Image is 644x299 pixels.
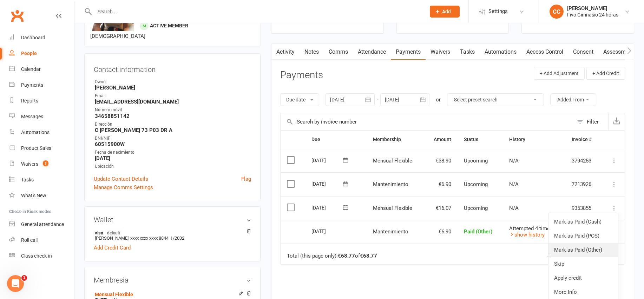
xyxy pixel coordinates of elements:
[338,253,355,259] strong: €68.77
[573,113,608,130] button: Filter
[586,67,625,80] button: + Add Credit
[464,205,488,211] span: Upcoming
[9,77,74,93] a: Payments
[95,79,251,85] div: Owner
[509,232,545,238] a: show history
[464,181,488,187] span: Upcoming
[21,237,38,243] div: Roll call
[241,175,251,183] a: Flag
[311,226,344,237] div: [DATE]
[9,93,74,109] a: Reports
[311,178,344,189] div: [DATE]
[95,107,251,113] div: Número móvil
[21,161,38,167] div: Waivers
[550,5,564,19] div: CC
[324,44,353,60] a: Comms
[547,253,610,259] div: Showing of payments
[436,95,441,104] div: or
[94,229,251,242] li: [PERSON_NAME]
[130,235,169,241] span: xxxx xxxx xxxx 8844
[360,253,377,259] strong: €68.77
[150,23,188,28] span: Active member
[95,141,251,147] strong: 60515900W
[95,127,251,133] strong: C [PERSON_NAME] 73 P03 DR A
[534,67,585,80] button: + Add Adjustment
[21,253,52,259] div: Class check-in
[21,129,50,135] div: Automations
[548,215,618,229] a: Mark as Paid (Cash)
[373,181,408,187] span: Mantenimiento
[373,158,412,164] span: Mensual Flexible
[548,285,618,299] a: More Info
[271,44,300,60] a: Activity
[300,44,324,60] a: Notes
[565,196,602,220] td: 9353855
[21,98,38,104] div: Reports
[311,202,344,213] div: [DATE]
[21,51,37,56] div: People
[455,44,480,60] a: Tasks
[21,193,46,198] div: What's New
[464,158,488,164] span: Upcoming
[9,109,74,125] a: Messages
[9,217,74,232] a: General attendance kiosk mode
[373,205,412,211] span: Mensual Flexible
[21,221,64,227] div: General attendance
[8,7,26,25] a: Clubworx
[287,253,377,259] div: Total (this page only): of
[9,30,74,46] a: Dashboard
[565,172,602,196] td: 7213926
[391,44,426,60] a: Payments
[424,149,458,173] td: €38.90
[21,35,45,40] div: Dashboard
[95,113,251,119] strong: 34658851142
[9,125,74,140] a: Automations
[560,19,596,24] a: view attendance
[565,131,602,148] th: Invoice #
[95,135,251,142] div: DNI/NIF
[92,7,421,16] input: Search...
[424,196,458,220] td: €16.07
[21,145,51,151] div: Product Sales
[43,160,48,166] span: 3
[424,220,458,244] td: €6.90
[21,66,41,72] div: Calendar
[509,205,519,211] span: N/A
[280,93,319,106] button: Due date
[94,244,131,252] a: Add Credit Card
[95,85,251,91] strong: [PERSON_NAME]
[509,158,519,164] span: N/A
[424,172,458,196] td: €6.90
[7,275,24,292] iframe: Intercom live chat
[568,44,598,60] a: Consent
[281,113,573,130] input: Search by invoice number
[94,276,251,284] h3: Membresia
[598,44,641,60] a: Assessments
[9,172,74,188] a: Tasks
[548,229,618,243] a: Mark as Paid (POS)
[94,216,251,224] h3: Wallet
[95,163,251,170] div: Ubicación
[550,93,596,106] button: Added From
[9,156,74,172] a: Waivers 3
[90,33,145,39] span: [DEMOGRAPHIC_DATA]
[21,177,34,182] div: Tasks
[95,99,251,105] strong: [EMAIL_ADDRESS][DOMAIN_NAME]
[311,155,344,166] div: [DATE]
[9,46,74,61] a: People
[567,5,618,12] div: [PERSON_NAME]
[9,248,74,264] a: Class kiosk mode
[458,131,503,148] th: Status
[95,121,251,128] div: Dirección
[94,63,251,73] h3: Contact information
[567,12,618,18] div: Fivo Gimnasio 24 horas
[94,183,153,192] a: Manage Comms Settings
[170,235,184,241] span: 1/2032
[95,230,248,235] strong: visa
[509,181,519,187] span: N/A
[95,155,251,161] strong: [DATE]
[94,175,148,183] a: Update Contact Details
[9,188,74,204] a: What's New
[21,82,43,88] div: Payments
[95,149,251,156] div: Fecha de nacimiento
